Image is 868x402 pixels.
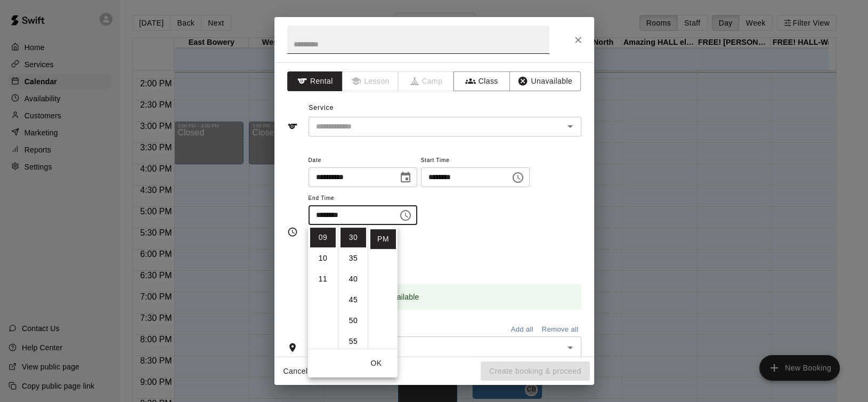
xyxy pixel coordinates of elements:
svg: Rooms [287,342,298,353]
span: Lessons must be created in the Services page first [343,71,399,91]
button: Unavailable [509,71,581,91]
button: Choose date, selected date is Aug 18, 2025 [395,167,416,188]
button: Close [569,30,588,50]
li: 11 hours [310,269,336,289]
ul: Select minutes [338,225,368,349]
li: 10 hours [310,248,336,268]
button: Add all [505,321,539,338]
svg: Service [287,121,298,132]
span: Date [309,154,417,168]
ul: Select hours [308,225,338,349]
button: Class [453,71,509,91]
button: Rental [287,71,343,91]
button: Cancel [279,361,313,381]
button: Remove all [539,321,581,338]
li: 45 minutes [340,290,366,310]
li: 55 minutes [340,332,366,351]
li: 40 minutes [340,269,366,289]
li: 35 minutes [340,248,366,268]
button: OK [359,353,393,373]
li: 30 minutes [340,228,366,247]
span: Start Time [421,154,530,168]
ul: Select meridiem [368,225,398,349]
li: 50 minutes [340,311,366,331]
button: Open [563,340,578,355]
span: Service [309,104,334,111]
button: Open [563,119,578,134]
span: End Time [309,191,417,206]
li: 8 hours [310,207,336,227]
span: Camps can only be created in the Services page [399,71,455,91]
button: Choose time, selected time is 5:00 PM [507,167,529,188]
li: PM [370,229,396,249]
li: 25 minutes [340,207,366,227]
li: AM [370,208,396,228]
svg: Timing [287,227,298,237]
li: 9 hours [310,228,336,247]
button: Choose time, selected time is 9:30 PM [395,205,416,226]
